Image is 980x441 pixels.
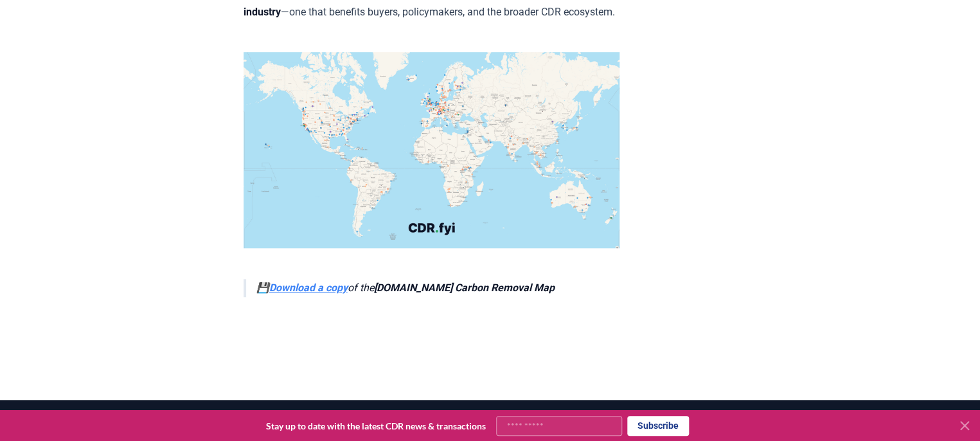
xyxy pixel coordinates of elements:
[244,279,619,297] blockquote: 💾
[374,282,555,294] strong: [DOMAIN_NAME] Carbon Removal Map
[244,52,619,248] img: blog post image
[269,282,555,294] em: of the
[269,282,348,294] a: Download a copy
